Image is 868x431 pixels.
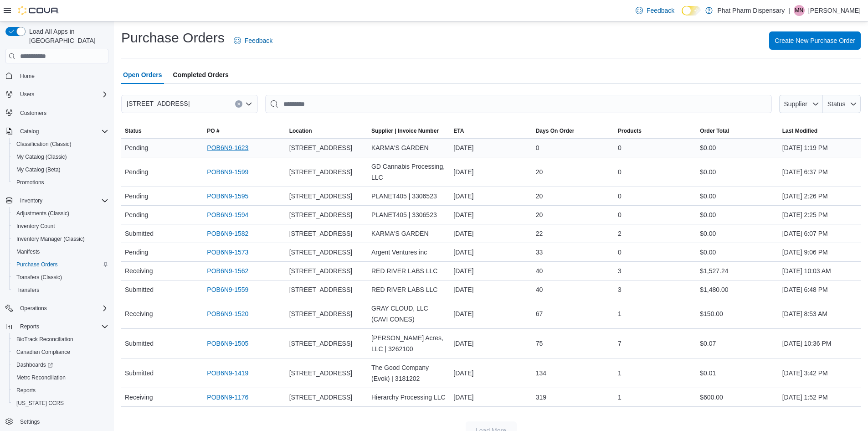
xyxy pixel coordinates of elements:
span: Inventory [20,197,42,204]
span: Completed Orders [173,66,229,84]
span: 134 [536,368,546,379]
div: $0.00 [696,206,778,224]
button: Days On Order [532,124,614,138]
span: [STREET_ADDRESS] [289,392,352,403]
div: [DATE] 8:53 AM [779,305,861,323]
div: [DATE] [450,364,532,382]
span: [STREET_ADDRESS] [289,228,352,239]
span: Catalog [20,128,39,135]
a: POB6N9-1559 [207,284,248,295]
span: Reports [16,387,36,394]
button: Reports [2,320,112,333]
span: Washington CCRS [13,398,108,409]
span: 319 [536,392,546,403]
span: Classification (Classic) [13,139,108,150]
span: Manifests [16,248,40,255]
div: [DATE] 9:06 PM [779,243,861,261]
span: Users [20,91,34,98]
button: Classification (Classic) [9,138,112,151]
div: [DATE] [450,280,532,299]
div: PLANET405 | 3306523 [368,187,450,205]
span: Customers [20,109,46,117]
span: Dashboards [13,359,108,370]
div: [DATE] 10:36 PM [779,334,861,353]
button: Order Total [696,124,778,138]
span: Transfers [16,286,39,294]
button: Open list of options [245,100,252,108]
span: 67 [536,308,543,319]
div: [DATE] 2:26 PM [779,187,861,205]
span: Transfers (Classic) [16,274,62,281]
span: 75 [536,338,543,349]
div: The Good Company (Evok) | 3181202 [368,358,450,388]
button: [US_STATE] CCRS [9,397,112,410]
a: Metrc Reconciliation [13,372,69,383]
div: [DATE] [450,163,532,181]
div: [DATE] 2:25 PM [779,206,861,224]
p: | [788,5,790,16]
div: [DATE] [450,187,532,205]
a: Customers [16,108,50,119]
button: Reports [16,321,43,332]
button: Promotions [9,176,112,189]
div: $1,527.24 [696,262,778,280]
span: My Catalog (Classic) [13,151,108,162]
a: Dashboards [13,359,56,370]
span: Settings [16,416,108,427]
span: Submitted [125,228,154,239]
a: Transfers [13,285,43,296]
span: 0 [618,209,621,220]
a: POB6N9-1520 [207,308,248,319]
p: [PERSON_NAME] [808,5,861,16]
div: $150.00 [696,305,778,323]
button: Purchase Orders [9,258,112,271]
span: Purchase Orders [16,261,58,268]
span: 20 [536,191,543,202]
a: BioTrack Reconciliation [13,334,77,345]
a: Canadian Compliance [13,347,74,358]
div: $0.00 [696,139,778,157]
div: $1,480.00 [696,280,778,299]
span: Inventory Count [13,221,108,232]
span: Users [16,89,108,100]
span: Products [618,127,642,135]
a: POB6N9-1573 [207,247,248,258]
span: My Catalog (Classic) [16,153,67,161]
span: Pending [125,191,148,202]
div: [DATE] [450,388,532,406]
img: Cova [18,6,59,15]
span: Status [125,127,142,135]
span: Receiving [125,392,153,403]
div: [DATE] 3:42 PM [779,364,861,382]
span: 1 [618,368,621,379]
span: Pending [125,142,148,153]
span: Reports [20,323,39,330]
span: Load All Apps in [GEOGRAPHIC_DATA] [26,27,108,45]
div: [DATE] [450,139,532,157]
div: [DATE] 6:07 PM [779,224,861,243]
input: This is a search bar. After typing your query, hit enter to filter the results lower in the page. [265,95,772,113]
button: Supplier | Invoice Number [368,124,450,138]
span: 20 [536,209,543,220]
a: My Catalog (Classic) [13,151,71,162]
span: 0 [618,247,621,258]
a: [US_STATE] CCRS [13,398,67,409]
span: BioTrack Reconciliation [16,336,73,343]
span: ETA [453,127,464,135]
span: Submitted [125,368,154,379]
div: [DATE] 10:03 AM [779,262,861,280]
div: [DATE] [450,305,532,323]
span: Order Total [700,127,729,135]
span: Create New Purchase Order [775,36,855,45]
button: Canadian Compliance [9,346,112,358]
span: Adjustments (Classic) [16,210,69,217]
a: My Catalog (Beta) [13,164,64,175]
a: Adjustments (Classic) [13,208,73,219]
div: KARMA'S GARDEN [368,224,450,243]
span: [STREET_ADDRESS] [289,209,352,220]
span: Feedback [647,6,674,15]
div: [DATE] [450,206,532,224]
span: Supplier [784,100,807,108]
h1: Purchase Orders [121,29,225,47]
